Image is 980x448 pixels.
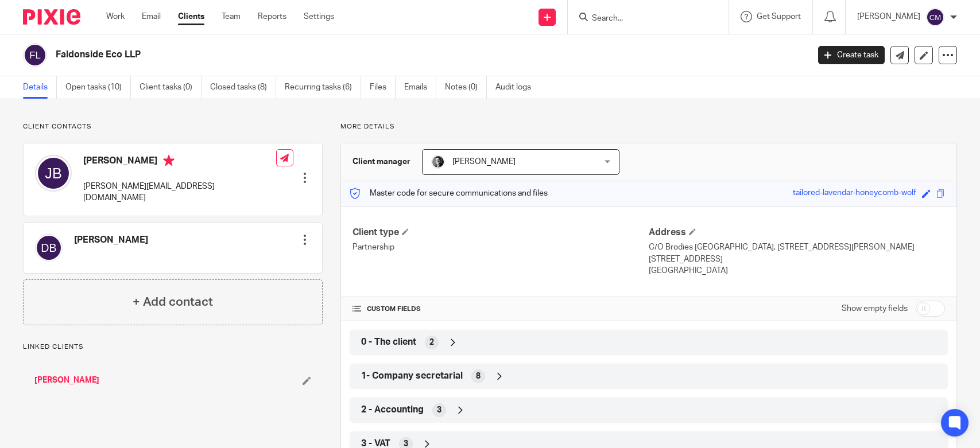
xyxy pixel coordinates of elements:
[495,76,540,99] a: Audit logs
[74,234,148,246] h4: [PERSON_NAME]
[285,76,361,99] a: Recurring tasks (6)
[35,234,63,262] img: svg%3E
[35,155,72,192] img: svg%3E
[210,76,276,99] a: Closed tasks (8)
[340,122,957,131] p: More details
[361,370,463,382] span: 1- Company secretarial
[23,342,323,352] p: Linked clients
[429,337,434,348] span: 2
[431,155,445,169] img: DSC_9061-3.jpg
[649,241,945,253] p: C/O Brodies [GEOGRAPHIC_DATA], [STREET_ADDRESS][PERSON_NAME]
[370,76,396,99] a: Files
[23,43,47,67] img: svg%3E
[258,11,286,22] a: Reports
[591,14,694,24] input: Search
[56,49,652,61] h2: Faldonside Eco LLP
[404,76,436,99] a: Emails
[649,265,945,276] p: [GEOGRAPHIC_DATA]
[353,241,649,253] p: Partnership
[649,254,945,265] p: [STREET_ADDRESS]
[106,11,125,22] a: Work
[452,158,516,166] span: [PERSON_NAME]
[437,404,441,416] span: 3
[304,11,334,22] a: Settings
[133,293,213,311] h4: + Add contact
[361,404,424,416] span: 2 - Accounting
[353,305,649,314] h4: CUSTOM FIELDS
[818,46,885,64] a: Create task
[793,187,916,200] div: tailored-lavendar-honeycomb-wolf
[857,11,920,22] p: [PERSON_NAME]
[83,181,276,204] p: [PERSON_NAME][EMAIL_ADDRESS][DOMAIN_NAME]
[140,76,202,99] a: Client tasks (0)
[842,303,908,314] label: Show empty fields
[757,13,801,21] span: Get Support
[65,76,131,99] a: Open tasks (10)
[23,76,57,99] a: Details
[163,155,175,166] i: Primary
[445,76,487,99] a: Notes (0)
[83,155,276,169] h4: [PERSON_NAME]
[23,122,323,131] p: Client contacts
[23,9,80,25] img: Pixie
[926,8,944,26] img: svg%3E
[178,11,204,22] a: Clients
[361,336,416,348] span: 0 - The client
[222,11,241,22] a: Team
[476,371,481,382] span: 8
[142,11,161,22] a: Email
[350,188,548,199] p: Master code for secure communications and files
[353,227,649,239] h4: Client type
[353,156,410,167] h3: Client manager
[34,375,99,386] a: [PERSON_NAME]
[649,227,945,239] h4: Address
